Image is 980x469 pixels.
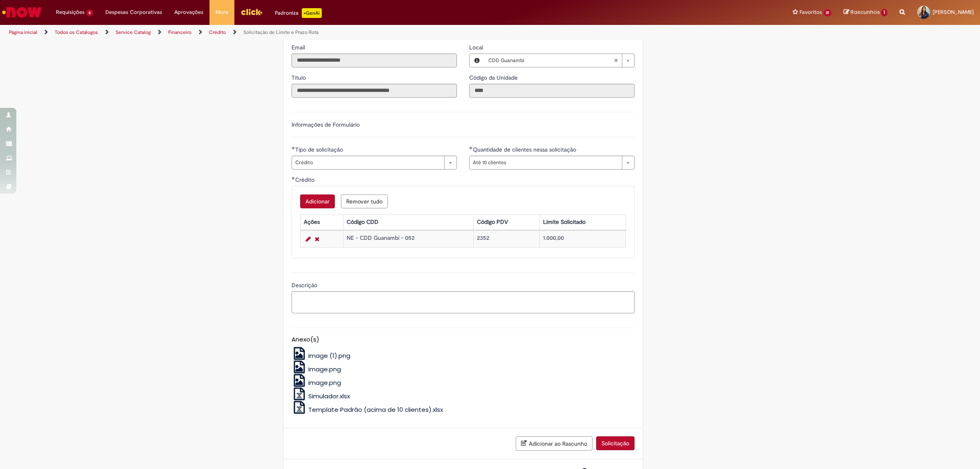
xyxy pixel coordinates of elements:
[9,29,37,36] a: Página inicial
[1,4,43,20] img: ServiceNow
[596,436,635,450] button: Solicitação
[473,230,539,247] td: 2352
[116,29,151,36] a: Service Catalog
[824,9,832,16] span: 31
[292,365,341,373] a: image.png
[800,8,822,16] span: Favoritos
[539,230,626,247] td: 1.000,00
[55,29,98,36] a: Todos os Catálogos
[209,29,226,36] a: Crédito
[292,54,457,67] input: Email
[469,146,473,150] span: Obrigatório Preenchido
[343,214,473,230] th: Código CDD
[300,194,335,208] button: Add a row for Crédito
[292,146,295,150] span: Obrigatório Preenchido
[292,405,443,414] a: Template Padrão (acima de 10 clientes).xlsx
[292,176,295,180] span: Obrigatório Preenchido
[292,84,457,98] input: Título
[292,291,635,314] textarea: Descrição
[292,378,341,387] a: image.png
[300,214,343,230] th: Ações
[308,351,350,360] span: image (1).png
[313,234,321,244] a: Remover linha 1
[473,146,578,153] span: Quantidade de clientes nessa solicitação
[469,74,519,81] span: Somente leitura - Código da Unidade
[292,121,360,128] label: Informações de Formulário
[470,54,484,67] button: Local, Visualizar este registro CDD Guanambí
[295,146,345,153] span: Tipo de solicitação
[881,9,887,16] span: 1
[539,214,626,230] th: Limite Solicitado
[56,8,85,16] span: Requisições
[851,8,880,16] span: Rascunhos
[516,436,592,451] button: Adicionar ao Rascunho
[484,54,634,67] a: CDD GuanambíLimpar campo Local
[469,84,635,98] input: Código da Unidade
[292,43,307,51] label: Somente leitura - Email
[473,214,539,230] th: Código PDV
[292,44,307,51] span: Somente leitura - Email
[292,74,307,82] label: Somente leitura - Título
[341,194,388,208] button: Remove all rows for Crédito
[292,74,307,81] span: Somente leitura - Título
[473,156,618,169] span: Até 10 clientes
[174,8,203,16] span: Aprovações
[243,29,318,36] a: Solicitação de Limite e Prazo Rota
[308,405,443,414] span: Template Padrão (acima de 10 clientes).xlsx
[6,25,647,40] ul: Trilhas de página
[241,6,263,18] img: click_logo_yellow_360x200.png
[295,176,316,183] span: Crédito
[105,8,162,16] span: Despesas Corporativas
[302,8,322,18] p: +GenAi
[292,281,319,289] span: Descrição
[933,9,974,16] span: [PERSON_NAME]
[292,351,351,360] a: image (1).png
[275,8,322,18] div: Padroniza
[844,9,887,16] a: Rascunhos
[308,378,341,387] span: image.png
[292,336,635,343] h5: Anexo(s)
[488,54,614,67] span: CDD Guanambí
[304,234,313,244] a: Editar Linha 1
[469,74,519,82] label: Somente leitura - Código da Unidade
[610,54,622,67] abbr: Limpar campo Local
[86,9,93,16] span: 6
[343,230,473,247] td: NE - CDD Guanambi - 052
[216,8,228,16] span: More
[469,44,485,51] span: Local
[168,29,192,36] a: Financeiro
[292,392,350,400] a: Simulador.xlsx
[295,156,440,169] span: Crédito
[308,365,341,373] span: image.png
[308,392,350,400] span: Simulador.xlsx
